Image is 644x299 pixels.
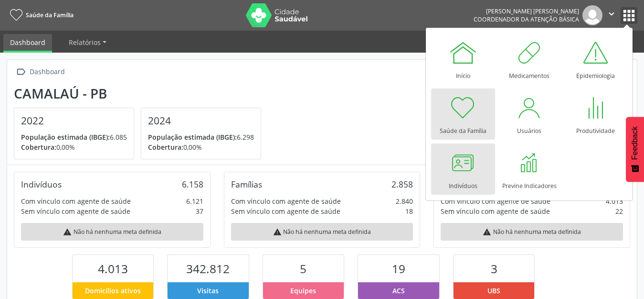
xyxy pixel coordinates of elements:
[392,261,405,277] span: 19
[196,206,203,216] div: 37
[564,33,628,85] a: Epidemiologia
[431,33,495,85] a: Início
[300,261,306,277] span: 5
[148,132,254,142] p: 6.298
[26,11,74,19] span: Saúde da Família
[148,133,237,142] span: População estimada (IBGE):
[21,132,127,142] p: 6.085
[441,206,550,216] div: Sem vínculo com agente de saúde
[602,5,621,25] button: 
[606,196,623,206] div: 4.013
[231,196,341,206] div: Com vínculo com agente de saúde
[148,143,183,152] span: Cobertura:
[28,65,66,79] div: Dashboard
[186,196,203,206] div: 6.121
[431,144,495,195] a: Indivíduos
[392,286,405,296] span: ACS
[405,206,413,216] div: 18
[148,142,254,152] p: 0,00%
[231,223,413,241] div: Não há nenhuma meta definida
[621,7,637,24] button: apps
[487,286,500,296] span: UBS
[615,206,623,216] div: 22
[431,89,495,140] a: Saúde da Família
[606,9,617,19] i: 
[441,196,550,206] div: Com vínculo com agente de saúde
[21,196,131,206] div: Com vínculo com agente de saúde
[14,86,268,101] div: Camalaú - PB
[21,206,130,216] div: Sem vínculo com agente de saúde
[21,143,56,152] span: Cobertura:
[14,65,28,79] i: 
[62,34,113,51] a: Relatórios
[98,261,128,277] span: 4.013
[497,33,561,85] a: Medicamentos
[441,223,623,241] div: Não há nenhuma meta definida
[85,286,141,296] span: Domicílios ativos
[231,206,340,216] div: Sem vínculo com agente de saúde
[182,179,203,189] div: 6.158
[273,228,282,236] i: warning
[21,142,127,152] p: 0,00%
[290,286,316,296] span: Equipes
[21,223,203,241] div: Não há nenhuma meta definida
[483,228,491,236] i: warning
[69,38,101,47] span: Relatórios
[474,7,579,15] div: [PERSON_NAME] [PERSON_NAME]
[197,286,219,296] span: Visitas
[626,117,644,182] button: Feedback - Mostrar pesquisa
[474,15,579,23] span: Coordenador da Atenção Básica
[391,179,413,189] div: 2.858
[497,144,561,195] a: Previne Indicadores
[3,34,52,53] a: Dashboard
[497,89,561,140] a: Usuários
[231,179,262,189] div: Famílias
[396,196,413,206] div: 2.840
[186,261,230,277] span: 342.812
[491,261,497,277] span: 3
[14,65,66,79] a:  Dashboard
[631,126,639,160] span: Feedback
[21,179,62,189] div: Indivíduos
[7,7,74,23] a: Saúde da Família
[21,133,110,142] span: População estimada (IBGE):
[21,115,127,127] h4: 2022
[63,228,72,236] i: warning
[564,89,628,140] a: Produtividade
[148,115,254,127] h4: 2024
[582,5,602,25] img: img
